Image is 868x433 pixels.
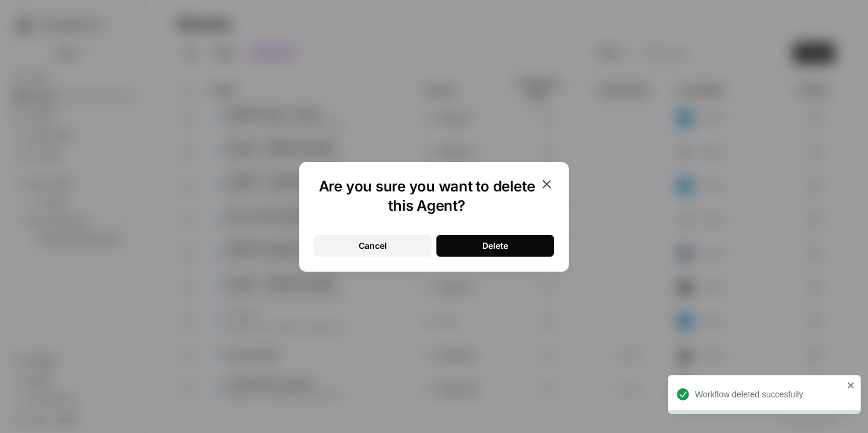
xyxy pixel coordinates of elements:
h1: Are you sure you want to delete this Agent? [314,177,539,216]
button: Cancel [314,235,432,257]
div: Cancel [359,240,387,252]
button: close [847,380,855,390]
div: Workflow deleted succesfully [695,388,843,400]
div: Delete [482,240,508,252]
button: Delete [436,235,554,257]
